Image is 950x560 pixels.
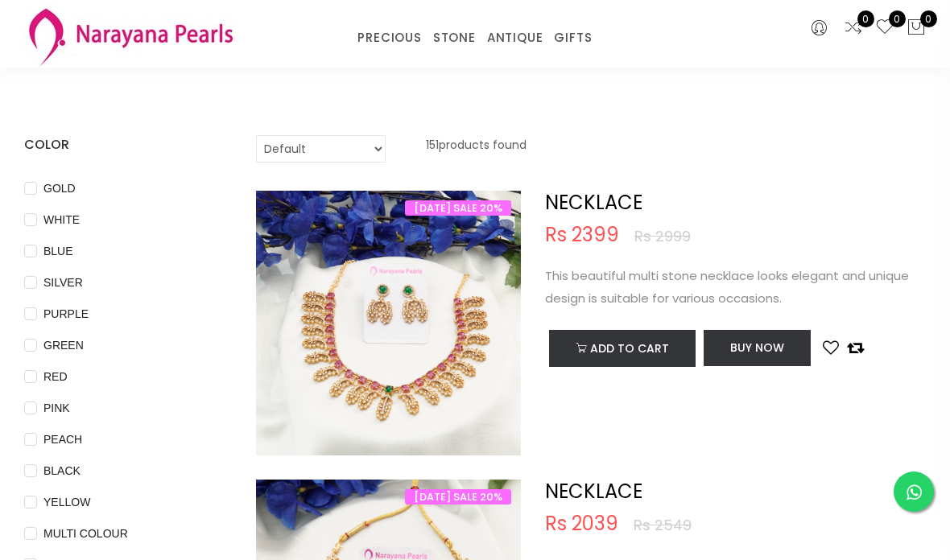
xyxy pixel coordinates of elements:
button: Add to wishlist [823,338,839,357]
span: BLACK [37,462,87,480]
span: SILVER [37,274,89,291]
p: 151 products found [426,135,527,163]
button: Add to cart [549,330,696,367]
button: Buy Now [704,330,811,366]
span: PURPLE [37,305,95,323]
a: NECKLACE [545,478,642,504]
a: PRECIOUS [357,26,421,50]
span: RED [37,368,74,385]
span: 0 [857,10,874,27]
span: YELLOW [37,493,97,511]
a: 0 [875,18,894,39]
button: Add to compare [847,338,864,357]
h4: COLOR [24,135,232,154]
a: STONE [433,26,476,50]
span: 0 [920,10,937,27]
span: BLUE [37,242,80,260]
span: 0 [889,10,906,27]
span: GOLD [37,179,82,197]
span: MULTI COLOUR [37,525,134,542]
span: PINK [37,399,76,417]
span: [DATE] SALE 20% [405,489,511,504]
a: GIFTS [554,26,592,50]
span: PEACH [37,430,89,448]
span: [DATE] SALE 20% [405,200,511,216]
span: Rs 2549 [634,518,692,533]
span: GREEN [37,336,90,354]
p: This beautiful multi stone necklace looks elegant and unique design is suitable for various occas... [545,265,926,310]
span: Rs 2399 [545,225,619,245]
a: NECKLACE [545,189,642,216]
span: Rs 2039 [545,514,618,533]
span: Rs 2999 [634,229,691,244]
button: 0 [907,18,926,39]
a: 0 [844,18,863,39]
span: WHITE [37,211,86,229]
a: ANTIQUE [487,26,543,50]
